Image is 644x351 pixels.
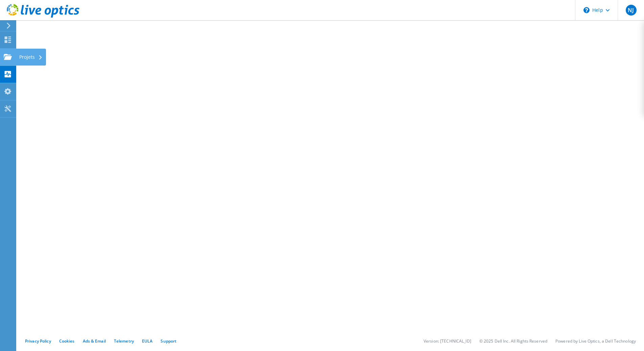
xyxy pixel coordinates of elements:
[626,5,637,16] span: NJ
[83,338,106,344] a: Ads & Email
[161,338,176,344] a: Support
[583,7,590,13] svg: \n
[424,338,471,344] li: Version: [TECHNICAL_ID]
[555,338,636,344] li: Powered by Live Optics, a Dell Technology
[25,338,51,344] a: Privacy Policy
[16,49,46,66] div: Projets
[114,338,134,344] a: Telemetry
[142,338,152,344] a: EULA
[479,338,547,344] li: © 2025 Dell Inc. All Rights Reserved
[59,338,75,344] a: Cookies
